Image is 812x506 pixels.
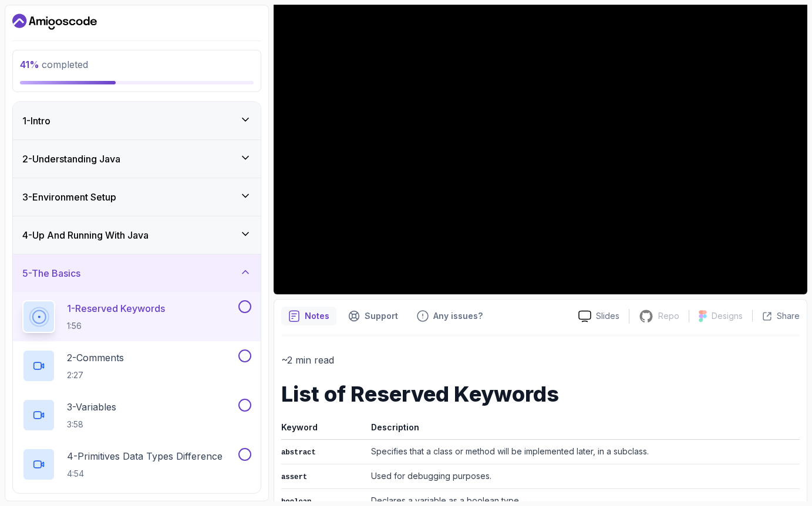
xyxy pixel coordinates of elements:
button: Share [752,310,800,322]
p: Repo [658,310,679,322]
p: Any issues? [433,310,483,322]
h3: 1 - Intro [22,114,50,128]
p: 1:56 [67,320,165,332]
p: 3 - Variables [67,400,116,414]
p: 4 - Primitives Data Types Difference [67,449,223,463]
button: 2-Understanding Java [13,140,261,178]
p: ~2 min read [281,352,800,368]
p: 3:58 [67,419,116,430]
p: 2 - Comments [67,351,124,365]
span: completed [20,59,88,70]
button: 4-Up And Running With Java [13,216,261,254]
a: Dashboard [12,12,97,31]
p: Notes [305,310,329,322]
code: boolean [281,498,311,506]
button: 4-Primitives Data Types Difference4:54 [22,448,251,481]
p: Share [777,310,800,322]
a: Slides [569,310,629,322]
p: Designs [712,310,743,322]
button: Support button [341,307,405,325]
h3: 5 - The Basics [22,266,80,280]
button: Feedback button [410,307,490,325]
p: Slides [596,310,619,322]
button: 3-Variables3:58 [22,399,251,432]
h1: List of Reserved Keywords [281,382,800,406]
button: 5-The Basics [13,254,261,292]
p: 2:27 [67,369,124,381]
button: 1-Intro [13,102,261,140]
button: 2-Comments2:27 [22,349,251,382]
h3: 2 - Understanding Java [22,152,120,166]
p: 4:54 [67,468,223,480]
button: notes button [281,307,336,325]
code: assert [281,473,307,481]
h3: 4 - Up And Running With Java [22,228,149,242]
h3: 3 - Environment Setup [22,190,116,204]
button: 3-Environment Setup [13,178,261,216]
th: Description [366,420,800,440]
span: 41 % [20,59,39,70]
p: 1 - Reserved Keywords [67,301,165,315]
p: Support [365,310,398,322]
td: Used for debugging purposes. [366,464,800,489]
button: 1-Reserved Keywords1:56 [22,300,251,333]
td: Specifies that a class or method will be implemented later, in a subclass. [366,440,800,464]
th: Keyword [281,420,366,440]
code: abstract [281,449,316,457]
